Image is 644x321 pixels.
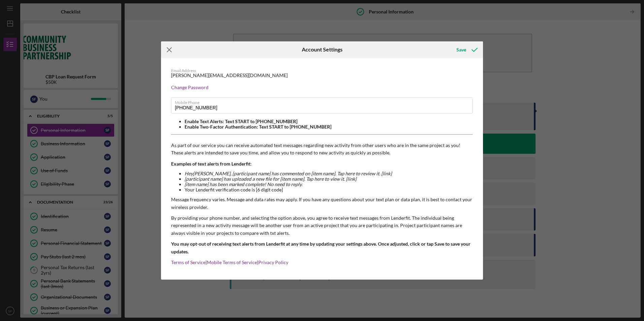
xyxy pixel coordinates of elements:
[185,119,473,124] li: Enable Text Alerts: Text START to [PHONE_NUMBER]
[185,182,473,187] li: [item name] has been marked complete! No need to reply.
[171,160,473,168] p: Examples of text alerts from Lenderfit:
[185,176,473,182] li: [participant name] has uploaded a new file for [item name]. Tap here to view it. [link]
[175,98,473,105] label: Mobile Phone
[171,240,473,255] p: You may opt-out of receiving text alerts from Lenderfit at any time by updating your settings abo...
[171,73,288,78] div: [PERSON_NAME][EMAIL_ADDRESS][DOMAIN_NAME]
[171,214,473,237] p: By providing your phone number, and selecting the option above, you agree to receive text message...
[171,196,473,211] p: Message frequency varies. Message and data rates may apply. If you have any questions about your ...
[258,259,288,265] a: Privacy Policy
[171,142,473,157] p: As part of our service you can receive automated text messages regarding new activity from other ...
[302,46,343,52] h6: Account Settings
[450,43,483,57] button: Save
[171,259,205,265] a: Terms of Service
[456,43,466,57] div: Save
[171,259,473,266] p: | |
[207,259,257,265] a: Mobile Terms of Service
[185,171,473,176] li: Hey [PERSON_NAME] , [participant name] has commented on [item name]. Tap here to review it. [link]
[171,68,473,73] div: Email Address
[185,124,473,130] li: Enable Two-Factor Authentication: Text START to [PHONE_NUMBER]
[185,187,473,192] li: Your Lenderfit verification code is [6 digit code]
[171,85,473,90] div: Change Password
